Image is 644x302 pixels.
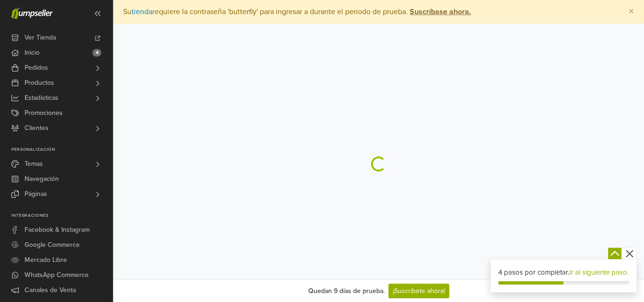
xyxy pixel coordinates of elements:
[25,283,76,298] span: Canales de Venta
[388,284,449,298] a: ¡Suscríbete ahora!
[628,5,634,18] span: ×
[25,45,40,60] span: Inicio
[25,222,90,237] span: Facebook & Instagram
[25,156,43,171] span: Temas
[25,253,67,268] span: Mercado Libre
[308,286,385,296] div: Quedan 9 días de prueba.
[25,30,56,45] span: Ver Tienda
[25,237,80,253] span: Google Commerce
[25,171,59,187] span: Navegación
[25,268,89,283] span: WhatsApp Commerce
[25,75,54,90] span: Productos
[92,49,101,57] span: 4
[569,268,628,277] a: Ir al siguiente paso.
[11,213,113,219] p: Integraciones
[408,7,471,16] a: Suscríbase ahora.
[132,7,152,16] a: tienda
[619,0,644,23] button: Close
[25,187,47,202] span: Páginas
[498,267,629,278] div: 4 pasos por completar.
[25,60,48,75] span: Pedidos
[410,7,471,16] strong: Suscríbase ahora.
[11,147,113,153] p: Personalización
[25,121,49,136] span: Clientes
[25,106,63,121] span: Promociones
[25,90,58,106] span: Estadísticas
